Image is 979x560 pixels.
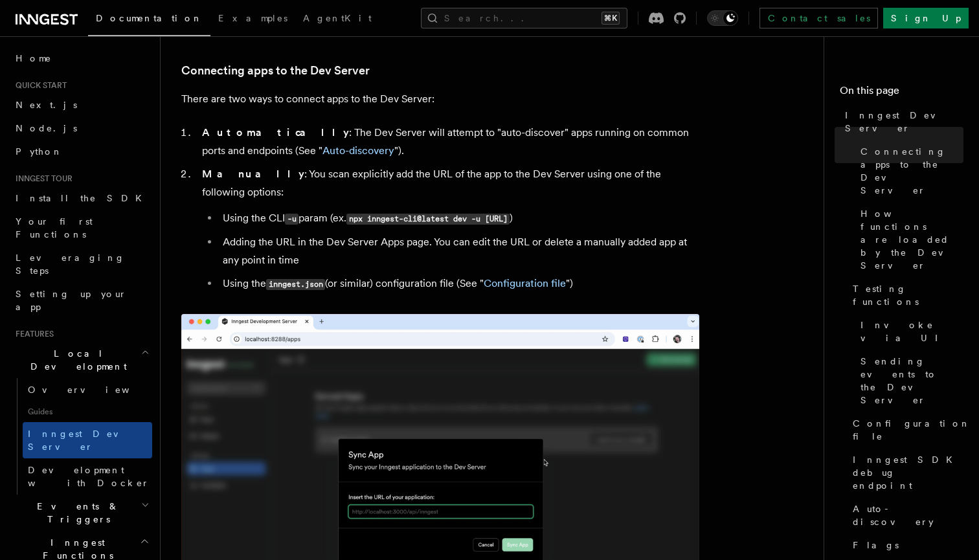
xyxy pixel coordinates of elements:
a: Contact sales [760,8,878,28]
a: Inngest Dev Server [840,104,963,140]
li: Using the (or similar) configuration file (See " ") [219,274,699,293]
button: Toggle dark mode [707,10,738,26]
span: Features [10,329,54,339]
code: -u [285,214,298,225]
span: Examples [218,13,287,23]
a: Testing functions [848,277,963,313]
span: Documentation [96,13,203,23]
span: Inngest tour [10,174,73,184]
span: Development with Docker [28,465,150,488]
span: Node.js [16,123,77,133]
span: Install the SDK [16,193,150,203]
li: : You scan explicitly add the URL of the app to the Dev Server using one of the following options: [198,165,699,293]
span: Setting up your app [16,289,127,312]
a: Your first Functions [10,210,152,246]
span: Quick start [10,80,67,91]
span: Next.js [16,100,77,110]
span: Inngest Dev Server [845,109,963,135]
a: Next.js [10,93,152,117]
button: Events & Triggers [10,495,152,531]
span: Overview [28,385,161,395]
button: Search...⌘K [421,8,627,28]
span: Connecting apps to the Dev Server [861,145,963,197]
a: Configuration file [484,277,566,289]
a: Connecting apps to the Dev Server [181,62,370,80]
span: Invoke via UI [861,319,963,344]
a: Python [10,140,152,163]
strong: Manually [202,168,304,180]
a: How functions are loaded by the Dev Server [855,202,963,277]
li: : The Dev Server will attempt to "auto-discover" apps running on common ports and endpoints (See ... [198,124,699,160]
span: Flags [853,539,899,552]
span: Python [16,146,63,157]
a: Inngest Dev Server [23,422,152,458]
strong: Automatically [202,126,349,139]
a: Home [10,47,152,70]
a: Development with Docker [23,458,152,495]
div: Local Development [10,378,152,495]
span: Inngest Dev Server [28,429,139,452]
span: Configuration file [853,417,971,443]
span: Leveraging Steps [16,252,125,276]
span: Events & Triggers [10,500,141,526]
span: Your first Functions [16,216,93,240]
a: Setting up your app [10,282,152,319]
span: Sending events to the Dev Server [861,355,963,407]
a: Leveraging Steps [10,246,152,282]
a: Node.js [10,117,152,140]
a: Connecting apps to the Dev Server [855,140,963,202]
a: Examples [210,4,295,35]
span: Local Development [10,347,141,373]
kbd: ⌘K [602,12,620,25]
p: There are two ways to connect apps to the Dev Server: [181,90,699,108]
code: npx inngest-cli@latest dev -u [URL] [346,214,510,225]
h4: On this page [840,83,963,104]
a: Flags [848,533,963,557]
li: Adding the URL in the Dev Server Apps page. You can edit the URL or delete a manually added app a... [219,233,699,269]
li: Using the CLI param (ex. ) [219,209,699,228]
span: AgentKit [303,13,372,23]
a: Sending events to the Dev Server [855,350,963,412]
a: AgentKit [295,4,379,35]
a: Auto-discovery [322,144,394,157]
button: Local Development [10,342,152,378]
span: Inngest SDK debug endpoint [853,453,963,492]
span: Auto-discovery [853,502,963,528]
a: Install the SDK [10,186,152,210]
a: Invoke via UI [855,313,963,350]
span: Home [16,52,52,65]
a: Overview [23,378,152,401]
a: Documentation [88,4,210,36]
span: How functions are loaded by the Dev Server [861,207,963,272]
a: Auto-discovery [848,497,963,533]
a: Inngest SDK debug endpoint [848,448,963,497]
span: Testing functions [853,282,963,308]
a: Configuration file [848,412,963,448]
a: Sign Up [883,8,969,28]
span: Guides [23,401,152,422]
code: inngest.json [266,279,325,290]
